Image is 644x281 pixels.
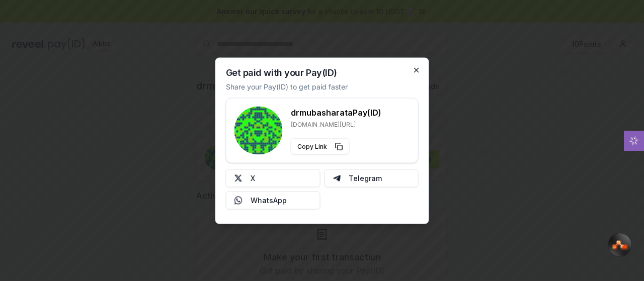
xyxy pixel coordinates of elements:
[291,138,350,154] button: Copy Link
[226,81,348,91] p: Share your Pay(ID) to get paid faster
[324,169,419,187] button: Telegram
[226,191,320,209] button: WhatsApp
[291,106,381,118] h3: drmubasharata Pay(ID)
[226,169,320,187] button: X
[226,68,337,77] h2: Get paid with your Pay(ID)
[291,120,381,128] p: [DOMAIN_NAME][URL]
[333,174,341,182] img: Telegram
[234,174,243,182] img: X
[234,196,243,204] img: Whatsapp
